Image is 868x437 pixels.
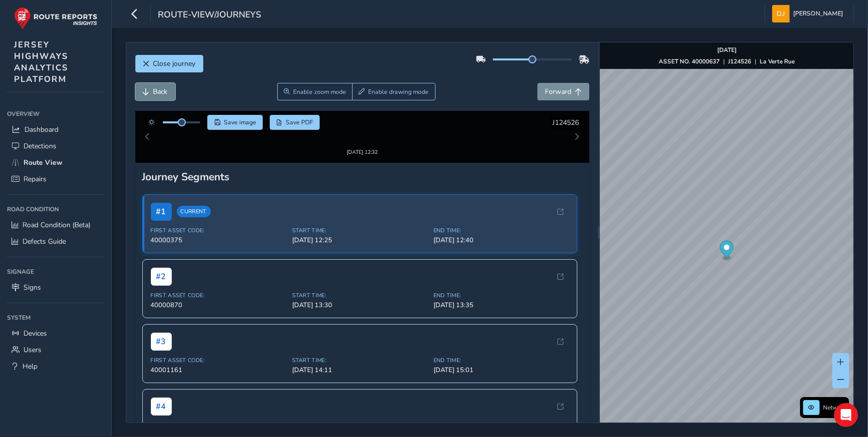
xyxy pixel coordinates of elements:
[7,342,104,358] a: Users
[772,5,790,22] img: diamond-layout
[7,310,104,325] div: System
[151,348,286,355] span: First Asset Code:
[14,39,68,85] span: JERSEY HIGHWAYS ANALYTICS PLATFORM
[834,403,858,427] div: Open Intercom Messenger
[22,362,37,371] span: Help
[772,5,847,22] button: [PERSON_NAME]
[7,279,104,296] a: Signs
[7,121,104,138] a: Dashboard
[151,227,286,236] span: 40000375
[151,389,172,407] span: # 4
[292,348,428,355] span: Start Time:
[545,87,571,96] span: Forward
[7,202,104,217] div: Road Condition
[151,194,172,212] span: # 1
[292,422,428,431] span: [DATE] 15:03
[7,264,104,279] div: Signage
[7,233,104,250] a: Defects Guide
[135,83,175,100] button: Back
[659,57,720,65] strong: ASSET NO. 40000637
[7,358,104,375] a: Help
[332,126,393,135] img: Thumbnail frame
[292,357,428,366] span: [DATE] 14:11
[793,5,843,22] span: [PERSON_NAME]
[434,292,569,301] span: [DATE] 13:35
[293,88,346,96] span: Enable zoom mode
[434,422,569,431] span: [DATE] 15:03
[151,422,286,431] span: N/A
[292,283,428,290] span: Start Time:
[158,8,261,22] span: route-view/journeys
[537,83,589,100] button: Forward
[151,218,286,225] span: First Asset Code:
[142,161,582,175] div: Journey Segments
[7,171,104,187] a: Repairs
[151,413,286,421] span: First Asset Code:
[434,283,569,290] span: End Time:
[7,138,104,154] a: Detections
[23,329,47,338] span: Devices
[368,88,429,96] span: Enable drawing mode
[7,154,104,171] a: Route View
[14,7,97,29] img: rr logo
[151,259,172,277] span: # 2
[286,118,313,126] span: Save PDF
[23,174,46,184] span: Repairs
[292,218,428,225] span: Start Time:
[24,125,58,134] span: Dashboard
[151,324,172,342] span: # 3
[434,218,569,225] span: End Time:
[135,55,203,72] button: Close journey
[659,57,795,65] div: | |
[292,413,428,421] span: Start Time:
[720,241,734,261] div: Map marker
[292,227,428,236] span: [DATE] 12:25
[434,357,569,366] span: [DATE] 15:01
[823,404,846,412] span: Network
[760,57,795,65] strong: La Verte Rue
[22,220,90,230] span: Road Condition (Beta)
[717,46,737,54] strong: [DATE]
[22,237,66,246] span: Defects Guide
[23,158,62,167] span: Route View
[23,141,56,151] span: Detections
[7,325,104,342] a: Devices
[270,115,320,130] button: PDF
[153,59,196,68] span: Close journey
[153,87,168,96] span: Back
[352,83,435,100] button: Draw
[151,357,286,366] span: 40001161
[151,292,286,301] span: 40000870
[552,118,579,127] span: J124526
[207,115,263,130] button: Save
[7,106,104,121] div: Overview
[434,227,569,236] span: [DATE] 12:40
[277,83,353,100] button: Zoom
[151,283,286,290] span: First Asset Code:
[7,217,104,233] a: Road Condition (Beta)
[434,413,569,421] span: End Time:
[224,118,256,126] span: Save image
[23,345,41,355] span: Users
[23,283,41,292] span: Signs
[177,197,211,209] span: Current
[728,57,751,65] strong: J124526
[332,135,393,143] div: [DATE] 12:32
[434,348,569,355] span: End Time:
[292,292,428,301] span: [DATE] 13:30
